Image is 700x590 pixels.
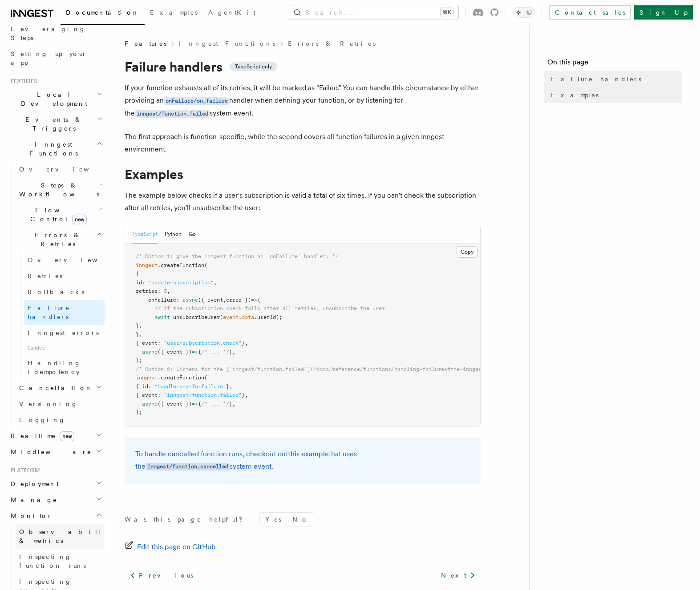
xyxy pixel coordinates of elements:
[148,297,176,303] span: onFailure
[28,272,62,279] span: Retries
[242,340,245,346] span: }
[7,495,57,504] span: Manage
[192,349,198,355] span: =>
[164,96,229,104] a: onFailure/on_failure
[226,297,251,303] span: error })
[547,57,682,71] h4: On this page
[7,46,105,71] a: Setting up your app
[189,225,196,243] button: Go
[125,82,481,120] p: If your function exhausts all of its retries, it will be marked as "Failed." You can handle this ...
[229,349,232,355] span: }
[125,567,198,583] a: Previous
[139,331,142,338] span: ,
[457,246,477,258] button: Copy
[551,75,641,84] span: Failure handlers
[66,9,139,16] span: Documentation
[232,349,235,355] span: ,
[257,297,260,303] span: {
[16,380,105,396] button: Cancellation
[24,252,105,268] a: Overview
[145,3,203,24] a: Examples
[158,392,161,398] span: :
[513,7,534,18] button: Toggle dark mode
[176,297,179,303] span: :
[242,314,254,320] span: data
[136,279,142,286] span: id
[150,9,198,16] span: Examples
[7,444,105,460] button: Middleware
[547,87,682,103] a: Examples
[19,416,65,423] span: Logging
[135,448,470,473] p: To handle cancelled function runs, checkout out that uses the system event.
[19,553,86,569] span: Inspecting function runs
[198,401,201,407] span: {
[125,189,481,214] p: The example below checks if a user's subscription is valid a total of six times. If you can't che...
[11,50,87,66] span: Setting up your app
[203,3,261,24] a: AgentKit
[136,340,158,346] span: { event
[167,288,170,294] span: ,
[142,401,158,407] span: async
[260,513,287,526] button: Yes
[229,401,232,407] span: }
[182,297,198,303] span: async
[164,97,229,105] code: onFailure/on_failure
[125,39,166,48] span: Features
[251,297,257,303] span: =>
[136,383,148,390] span: { id
[288,450,329,458] a: this example
[245,340,248,346] span: ,
[547,71,682,87] a: Failure handlers
[125,541,216,553] a: Edit this page on GitHub
[7,115,97,133] span: Events & Triggers
[132,225,158,243] button: TypeScript
[287,513,314,526] button: No
[137,541,216,553] span: Edit this page on GitHub
[24,355,105,380] a: Handling idempotency
[125,131,481,155] p: The first approach is function-specific, while the second covers all function failures in a given...
[28,256,119,263] span: Overview
[24,284,105,300] a: Rollbacks
[154,314,170,320] span: await
[220,314,223,320] span: (
[136,375,158,381] span: inngest
[136,409,142,415] span: );
[204,375,207,381] span: (
[158,401,192,407] span: ({ event })
[154,305,385,311] span: // if the subscription check fails after all retries, unsubscribe the user
[125,515,249,524] p: Was this page helpful?
[436,567,481,583] a: Next
[441,8,453,17] kbd: ⌘K
[136,288,158,294] span: retries
[148,279,214,286] span: "update-subscription"
[19,166,111,173] span: Overview
[7,87,105,112] button: Local Development
[16,161,105,177] a: Overview
[148,383,151,390] span: :
[223,297,226,303] span: ,
[24,325,105,341] a: Inngest errors
[7,78,37,85] span: Features
[634,5,693,20] a: Sign Up
[208,9,255,16] span: AgentKit
[136,357,142,363] span: );
[192,401,198,407] span: =>
[7,508,105,524] button: Monitor
[28,304,70,320] span: Failure handlers
[204,262,207,268] span: (
[16,231,97,248] span: Errors & Retries
[16,202,105,227] button: Flow Controlnew
[164,340,242,346] span: "user/subscription.check"
[16,252,105,380] div: Errors & Retries
[24,268,105,284] a: Retries
[173,314,220,320] span: unsubscribeUser
[198,349,201,355] span: {
[135,109,210,117] a: inngest/function.failed
[60,431,74,441] span: new
[7,467,40,474] span: Platform
[24,341,105,355] span: Guides
[7,476,105,492] button: Deployment
[232,401,235,407] span: ,
[229,383,232,390] span: ,
[223,314,239,320] span: event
